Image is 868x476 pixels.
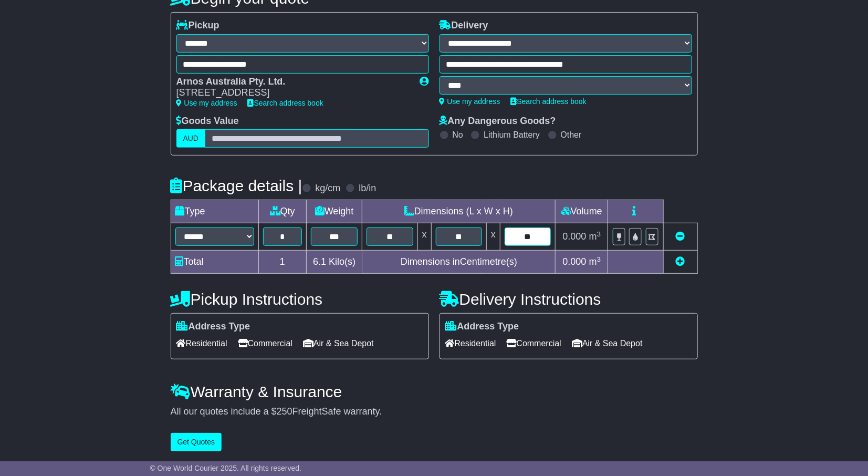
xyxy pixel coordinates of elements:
[453,130,463,140] label: No
[563,256,587,267] span: 0.000
[445,321,519,333] label: Address Type
[589,256,601,267] span: m
[440,116,556,127] label: Any Dangerous Goods?
[572,335,643,351] span: Air & Sea Depot
[277,406,292,417] span: 250
[248,99,323,107] a: Search address book
[176,20,219,32] label: Pickup
[307,200,362,223] td: Weight
[176,99,237,107] a: Use my address
[171,200,258,223] td: Type
[440,97,500,106] a: Use my address
[676,231,685,242] a: Remove this item
[440,291,698,308] h4: Delivery Instructions
[315,183,340,194] label: kg/cm
[176,321,250,333] label: Address Type
[176,87,410,99] div: [STREET_ADDRESS]
[507,335,561,351] span: Commercial
[417,223,431,251] td: x
[597,230,601,238] sup: 3
[362,251,556,274] td: Dimensions in Centimetre(s)
[597,255,601,263] sup: 3
[238,335,292,351] span: Commercial
[171,383,698,400] h4: Warranty & Insurance
[176,116,239,127] label: Goods Value
[313,256,326,267] span: 6.1
[171,251,258,274] td: Total
[171,433,222,451] button: Get Quotes
[589,231,601,242] span: m
[171,406,698,418] div: All our quotes include a $ FreightSafe warranty.
[176,129,206,148] label: AUD
[511,97,587,106] a: Search address book
[484,130,540,140] label: Lithium Battery
[561,130,582,140] label: Other
[258,251,307,274] td: 1
[171,177,302,194] h4: Package details |
[258,200,307,223] td: Qty
[362,200,556,223] td: Dimensions (L x W x H)
[487,223,500,251] td: x
[303,335,374,351] span: Air & Sea Depot
[676,256,685,267] a: Add new item
[556,200,608,223] td: Volume
[150,464,302,472] span: © One World Courier 2025. All rights reserved.
[171,291,429,308] h4: Pickup Instructions
[440,20,488,32] label: Delivery
[445,335,496,351] span: Residential
[176,335,227,351] span: Residential
[563,231,587,242] span: 0.000
[176,76,410,88] div: Arnos Australia Pty. Ltd.
[307,251,362,274] td: Kilo(s)
[359,183,376,194] label: lb/in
